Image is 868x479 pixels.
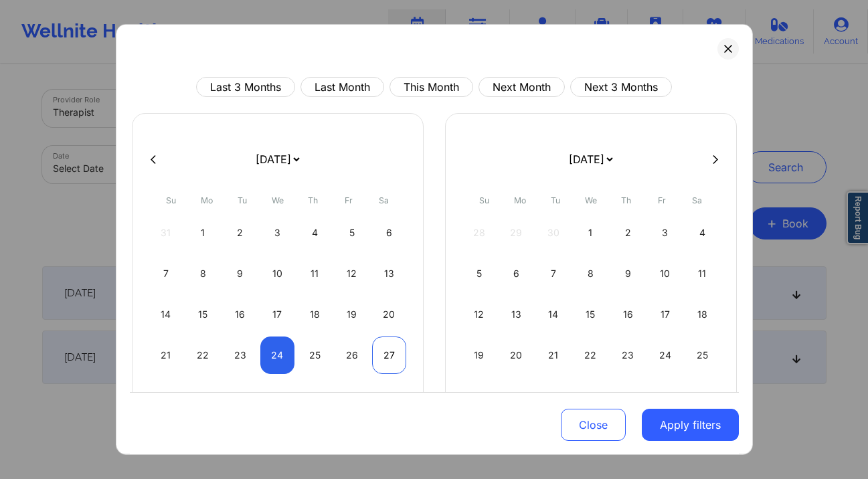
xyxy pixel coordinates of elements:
[166,195,176,205] abbr: Sunday
[561,409,626,441] button: Close
[479,195,489,205] abbr: Sunday
[186,337,220,374] div: Mon Sep 22 2025
[479,77,565,97] button: Next Month
[685,214,719,252] div: Sat Oct 04 2025
[224,255,258,292] div: Tue Sep 09 2025
[335,214,369,252] div: Fri Sep 05 2025
[462,296,497,333] div: Sun Oct 12 2025
[335,296,369,333] div: Fri Sep 19 2025
[537,377,571,415] div: Tue Oct 28 2025
[658,195,666,205] abbr: Friday
[499,337,533,374] div: Mon Oct 20 2025
[611,255,645,292] div: Thu Oct 09 2025
[389,77,473,97] button: This Month
[260,255,294,292] div: Wed Sep 10 2025
[201,195,213,205] abbr: Monday
[499,255,533,292] div: Mon Oct 06 2025
[611,377,645,415] div: Thu Oct 30 2025
[648,214,682,252] div: Fri Oct 03 2025
[648,377,682,415] div: Fri Oct 31 2025
[685,337,719,374] div: Sat Oct 25 2025
[648,337,682,374] div: Fri Oct 24 2025
[300,77,384,97] button: Last Month
[186,255,220,292] div: Mon Sep 08 2025
[611,337,645,374] div: Thu Oct 23 2025
[574,214,608,252] div: Wed Oct 01 2025
[186,377,220,415] div: Mon Sep 29 2025
[238,195,247,205] abbr: Tuesday
[345,195,353,205] abbr: Friday
[149,377,183,415] div: Sun Sep 28 2025
[570,77,672,97] button: Next 3 Months
[308,195,318,205] abbr: Thursday
[537,296,571,333] div: Tue Oct 14 2025
[574,337,608,374] div: Wed Oct 22 2025
[574,296,608,333] div: Wed Oct 15 2025
[551,195,560,205] abbr: Tuesday
[685,296,719,333] div: Sat Oct 18 2025
[224,377,258,415] div: Tue Sep 30 2025
[537,337,571,374] div: Tue Oct 21 2025
[648,296,682,333] div: Fri Oct 17 2025
[462,337,497,374] div: Sun Oct 19 2025
[298,255,332,292] div: Thu Sep 11 2025
[685,255,719,292] div: Sat Oct 11 2025
[298,337,332,374] div: Thu Sep 25 2025
[585,195,597,205] abbr: Wednesday
[335,255,369,292] div: Fri Sep 12 2025
[611,296,645,333] div: Thu Oct 16 2025
[514,195,526,205] abbr: Monday
[149,255,183,292] div: Sun Sep 07 2025
[692,195,702,205] abbr: Saturday
[642,409,739,441] button: Apply filters
[196,77,295,97] button: Last 3 Months
[462,377,497,415] div: Sun Oct 26 2025
[499,296,533,333] div: Mon Oct 13 2025
[149,337,183,374] div: Sun Sep 21 2025
[260,337,294,374] div: Wed Sep 24 2025
[186,214,220,252] div: Mon Sep 01 2025
[537,255,571,292] div: Tue Oct 07 2025
[372,255,406,292] div: Sat Sep 13 2025
[372,214,406,252] div: Sat Sep 06 2025
[335,337,369,374] div: Fri Sep 26 2025
[298,296,332,333] div: Thu Sep 18 2025
[611,214,645,252] div: Thu Oct 02 2025
[462,255,497,292] div: Sun Oct 05 2025
[149,296,183,333] div: Sun Sep 14 2025
[499,377,533,415] div: Mon Oct 27 2025
[260,214,294,252] div: Wed Sep 03 2025
[379,195,389,205] abbr: Saturday
[224,214,258,252] div: Tue Sep 02 2025
[574,377,608,415] div: Wed Oct 29 2025
[224,337,258,374] div: Tue Sep 23 2025
[298,214,332,252] div: Thu Sep 04 2025
[621,195,631,205] abbr: Thursday
[372,296,406,333] div: Sat Sep 20 2025
[372,337,406,374] div: Sat Sep 27 2025
[648,255,682,292] div: Fri Oct 10 2025
[272,195,284,205] abbr: Wednesday
[186,296,220,333] div: Mon Sep 15 2025
[224,296,258,333] div: Tue Sep 16 2025
[260,296,294,333] div: Wed Sep 17 2025
[574,255,608,292] div: Wed Oct 08 2025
